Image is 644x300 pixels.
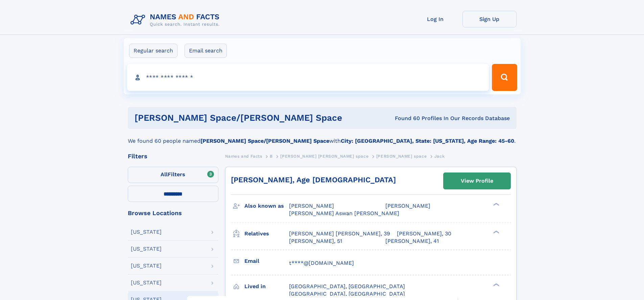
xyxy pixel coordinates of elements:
[368,115,510,122] div: Found 60 Profiles In Our Records Database
[492,230,500,234] div: ❯
[244,200,289,212] h3: Also known as
[434,154,445,159] span: Jack
[385,237,439,245] a: [PERSON_NAME], 41
[408,11,462,27] a: Log In
[161,171,168,178] span: All
[185,44,227,58] label: Email search
[444,173,510,189] a: View Profile
[289,203,334,209] span: [PERSON_NAME]
[225,152,262,160] a: Names and Facts
[492,282,500,287] div: ❯
[131,263,162,269] div: [US_STATE]
[131,280,162,285] div: [US_STATE]
[131,229,162,235] div: [US_STATE]
[461,173,493,189] div: View Profile
[289,291,405,297] span: [GEOGRAPHIC_DATA], [GEOGRAPHIC_DATA]
[127,64,489,91] input: search input
[280,154,368,159] span: [PERSON_NAME] [PERSON_NAME] space
[128,129,517,145] div: We found 60 people named with .
[128,153,218,159] div: Filters
[397,230,451,237] a: [PERSON_NAME], 30
[289,283,405,290] span: [GEOGRAPHIC_DATA], [GEOGRAPHIC_DATA]
[385,203,430,209] span: [PERSON_NAME]
[128,210,218,216] div: Browse Locations
[128,11,225,29] img: Logo Names and Facts
[492,64,517,91] button: Search Button
[200,138,329,144] b: [PERSON_NAME] Space/[PERSON_NAME] Space
[462,11,517,27] a: Sign Up
[129,44,177,58] label: Regular search
[289,210,399,216] span: [PERSON_NAME] Aswan [PERSON_NAME]
[270,154,273,159] span: B
[492,202,500,207] div: ❯
[131,246,162,252] div: [US_STATE]
[270,152,273,160] a: B
[376,152,427,160] a: [PERSON_NAME] space
[289,230,390,237] a: [PERSON_NAME] [PERSON_NAME], 39
[280,152,368,160] a: [PERSON_NAME] [PERSON_NAME] space
[244,281,289,292] h3: Lived in
[231,176,396,184] a: [PERSON_NAME], Age [DEMOGRAPHIC_DATA]
[376,154,427,159] span: [PERSON_NAME] space
[135,114,368,122] h1: [PERSON_NAME] space/[PERSON_NAME] space
[128,167,218,183] label: Filters
[289,237,342,245] a: [PERSON_NAME], 51
[244,228,289,239] h3: Relatives
[341,138,514,144] b: City: [GEOGRAPHIC_DATA], State: [US_STATE], Age Range: 45-60
[244,255,289,267] h3: Email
